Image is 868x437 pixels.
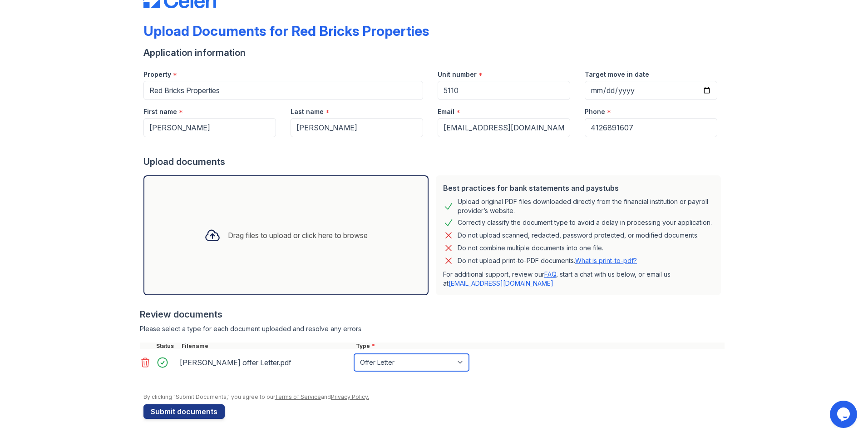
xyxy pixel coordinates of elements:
[331,393,369,400] a: Privacy Policy.
[180,343,354,350] div: Filename
[143,404,225,419] button: Submit documents
[585,107,605,116] label: Phone
[438,107,454,116] label: Email
[143,107,177,116] label: First name
[180,355,350,370] div: [PERSON_NAME] offer Letter.pdf
[458,217,712,228] div: Correctly classify the document type to avoid a delay in processing your application.
[458,243,603,253] div: Do not combine multiple documents into one file.
[143,70,171,79] label: Property
[458,230,699,241] div: Do not upload scanned, redacted, password protected, or modified documents.
[438,70,477,79] label: Unit number
[291,107,324,116] label: Last name
[458,197,714,215] div: Upload original PDF files downloaded directly from the financial institution or payroll provider’...
[830,401,859,428] iframe: chat widget
[140,308,725,321] div: Review documents
[228,230,368,241] div: Drag files to upload or click here to browse
[143,23,429,39] div: Upload Documents for Red Bricks Properties
[354,343,725,350] div: Type
[458,256,637,265] p: Do not upload print-to-PDF documents.
[544,270,556,278] a: FAQ
[143,393,725,401] div: By clicking "Submit Documents," you agree to our and
[275,393,321,400] a: Terms of Service
[443,183,714,194] div: Best practices for bank statements and paystubs
[143,155,725,168] div: Upload documents
[575,257,637,264] a: What is print-to-pdf?
[143,46,725,59] div: Application information
[449,279,553,287] a: [EMAIL_ADDRESS][DOMAIN_NAME]
[585,70,649,79] label: Target move in date
[154,343,180,350] div: Status
[140,324,725,333] div: Please select a type for each document uploaded and resolve any errors.
[443,270,714,288] p: For additional support, review our , start a chat with us below, or email us at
